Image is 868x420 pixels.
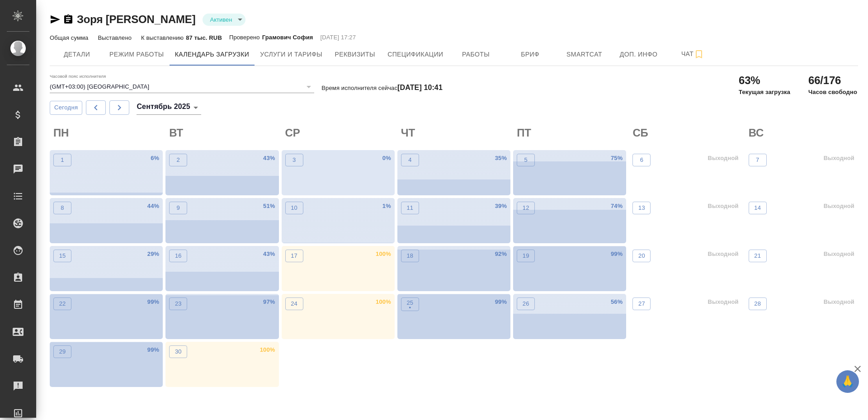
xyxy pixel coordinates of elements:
p: Выходной [824,202,854,211]
p: 92 % [495,250,507,259]
p: 100 % [376,297,391,307]
p: 3 [292,156,296,165]
p: 26 [523,299,529,308]
p: 2 [177,156,180,165]
p: 56 % [611,297,623,307]
p: 1 [61,156,64,165]
div: Сентябрь 2025 [137,100,201,115]
p: 39 % [495,202,507,211]
p: Выставлено [98,34,134,41]
p: • [406,303,413,312]
h2: СБ [632,126,742,140]
p: 12 [523,203,529,212]
p: 74 % [611,202,623,211]
p: 19 [523,251,529,260]
p: Выходной [824,297,854,307]
p: 43 % [263,250,275,259]
button: 20 [632,250,651,262]
button: 25• [401,297,419,311]
button: 5 [517,154,535,166]
button: 11 [401,202,419,214]
p: 97 % [263,297,275,307]
span: Услуги и тарифы [260,49,322,60]
div: Активен [203,14,245,26]
p: Выходной [708,154,738,163]
button: 19 [517,250,535,262]
h2: ПН [53,126,163,140]
p: 4 [408,156,411,165]
p: Проверено [229,33,262,42]
button: Сегодня [50,101,82,115]
button: 30 [169,345,187,358]
h2: ВТ [169,126,278,140]
a: Зоря [PERSON_NAME] [77,13,195,25]
span: Чат [671,48,715,60]
button: 7 [749,154,767,166]
p: 17 [291,251,297,260]
button: 18 [401,250,419,262]
p: Выходной [708,250,738,259]
h2: 63% [739,73,790,88]
p: 24 [291,299,297,308]
p: Выходной [824,250,854,259]
p: 18 [406,251,413,260]
p: 11 [406,203,413,212]
p: 1 % [382,202,391,211]
button: 22 [53,297,71,310]
span: Режим работы [109,49,164,60]
span: Доп. инфо [617,49,660,60]
p: Часов свободно [808,88,857,97]
button: 27 [632,297,651,310]
p: 0 % [382,154,391,163]
button: 10 [285,202,303,214]
svg: Подписаться [693,49,704,60]
button: 🙏 [836,370,859,393]
button: 8 [53,202,71,214]
button: 16 [169,250,187,262]
p: 43 % [263,154,275,163]
button: 26 [517,297,535,310]
span: Спецификации [387,49,443,60]
p: 22 [59,299,66,308]
button: 12 [517,202,535,214]
p: 8 [61,203,64,212]
h2: ЧТ [401,126,510,140]
button: 15 [53,250,71,262]
button: 28 [749,297,767,310]
p: 29 [59,347,66,356]
button: Скопировать ссылку для ЯМессенджера [50,14,61,25]
p: Выходной [708,202,738,211]
p: 29 % [147,250,159,259]
p: 87 тыс. RUB [186,34,222,41]
p: 99 % [495,297,507,307]
button: 17 [285,250,303,262]
p: 27 [638,299,645,308]
button: 6 [632,154,651,166]
p: 100 % [376,250,391,259]
h2: СР [285,126,395,140]
span: Бриф [509,49,552,60]
p: 28 [754,299,761,308]
button: 24 [285,297,303,310]
button: 4 [401,154,419,166]
p: 35 % [495,154,507,163]
h2: ПТ [517,126,626,140]
h2: ВС [749,126,858,140]
button: 14 [749,202,767,214]
p: 10 [291,203,297,212]
button: 23 [169,297,187,310]
p: 9 [177,203,180,212]
span: Детали [55,49,99,60]
p: 21 [754,251,761,260]
h2: 66/176 [808,73,857,88]
p: 13 [638,203,645,212]
button: 2 [169,154,187,166]
button: 9 [169,202,187,214]
p: 16 [175,251,182,260]
p: Текущая загрузка [739,88,790,97]
p: 6 [640,156,643,165]
p: 7 [756,156,759,165]
button: 1 [53,154,71,166]
p: 75 % [611,154,623,163]
label: Часовой пояс исполнителя [50,74,106,79]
